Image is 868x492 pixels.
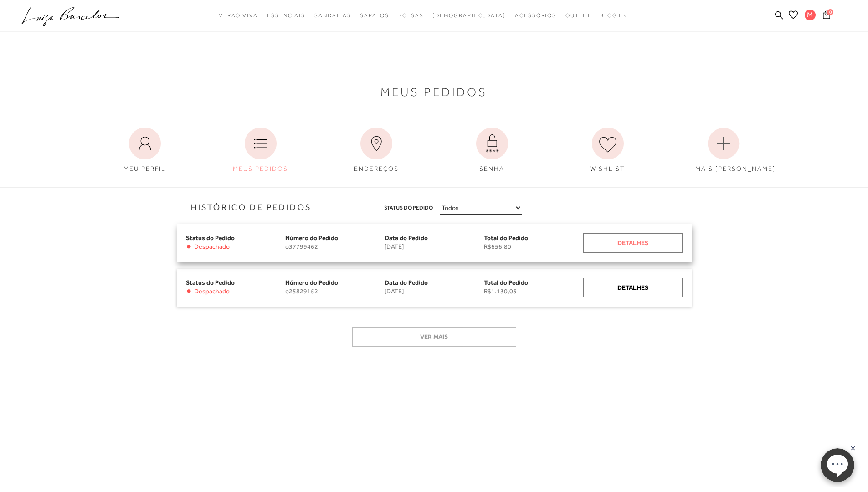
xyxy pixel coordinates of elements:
span: Status do Pedido [186,279,235,286]
span: [DATE] [385,287,484,295]
span: Outlet [565,12,591,19]
a: noSubCategoriesText [565,7,591,24]
h3: Histórico de Pedidos [7,201,312,214]
a: noSubCategoriesText [219,7,258,24]
span: [DATE] [385,243,484,251]
a: MEU PERFIL [110,123,180,178]
span: Status do Pedido [186,234,235,241]
span: Data do Pedido [385,279,428,286]
span: Sandálias [314,12,351,19]
span: Sapatos [360,12,389,19]
a: noSubCategoriesText [398,7,424,24]
span: o25829152 [285,287,385,295]
span: Meus Pedidos [380,87,488,97]
span: [DEMOGRAPHIC_DATA] [432,12,506,19]
a: ENDEREÇOS [341,123,411,178]
span: SENHA [479,165,504,172]
span: Número do Pedido [285,234,338,241]
span: Acessórios [515,12,556,19]
span: WISHLIST [590,165,625,172]
button: M [801,9,820,23]
span: ENDEREÇOS [354,165,399,172]
span: • [186,287,192,295]
span: • [186,243,192,251]
span: Número do Pedido [285,279,338,286]
span: Despachado [194,287,230,295]
a: Detalhes [583,233,683,253]
span: Essenciais [267,12,305,19]
span: Data do Pedido [385,234,428,241]
span: MAIS [PERSON_NAME] [695,165,776,172]
span: 0 [827,9,833,15]
span: Despachado [194,243,230,251]
span: M [805,10,816,20]
a: noSubCategoriesText [360,7,389,24]
a: MEUS PEDIDOS [226,123,296,178]
a: SENHA [457,123,527,178]
a: noSubCategoriesText [515,7,556,24]
span: MEUS PEDIDOS [233,165,288,172]
a: MAIS [PERSON_NAME] [688,123,759,178]
span: R$656,80 [484,243,583,251]
a: Detalhes [583,278,683,297]
span: Total do Pedido [484,279,528,286]
button: Ver mais [352,327,516,347]
span: Status do Pedido [384,203,433,213]
a: BLOG LB [600,7,627,24]
span: Verão Viva [219,12,258,19]
button: 0 [820,10,833,22]
a: WISHLIST [573,123,643,178]
span: Bolsas [398,12,424,19]
span: o37799462 [285,243,385,251]
span: Total do Pedido [484,234,528,241]
span: MEU PERFIL [123,165,166,172]
span: BLOG LB [600,12,627,19]
a: noSubCategoriesText [432,7,506,24]
a: noSubCategoriesText [267,7,305,24]
a: noSubCategoriesText [314,7,351,24]
span: R$1.130,03 [484,287,583,295]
